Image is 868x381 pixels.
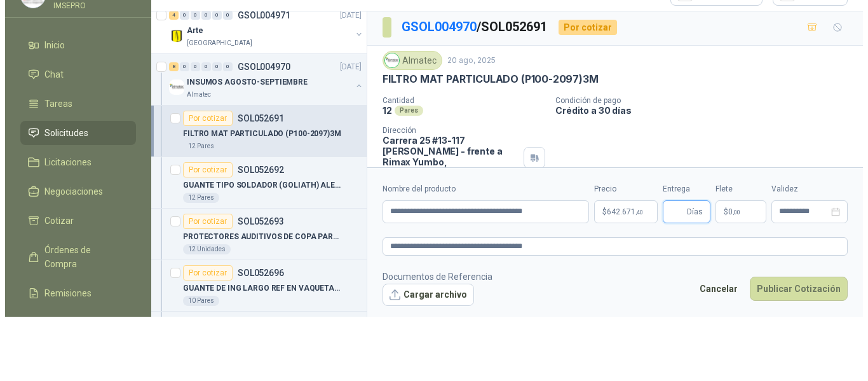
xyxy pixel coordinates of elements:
[688,277,740,301] button: Cancelar
[182,90,206,100] p: Almatec
[178,265,227,281] div: Por cotizar
[15,238,131,276] a: Órdenes de Compra
[233,165,279,174] p: SOL052692
[719,208,723,216] span: $
[233,11,285,20] p: GSOL004971
[186,62,195,71] div: 0
[233,217,279,226] p: SOL052693
[178,111,227,126] div: Por cotizar
[15,310,131,335] a: Configuración
[39,126,83,140] span: Solicitudes
[178,179,336,191] p: GUANTE TIPO SOLDADOR (GOLIATH) ALEXANDER AMARILLO 16" MAECAHERO
[397,19,471,34] a: GSOL004970
[178,282,336,294] p: GUANTE DE ING LARGO REF EN VAQUETA LARGO
[602,208,638,216] span: 642.671
[15,209,131,233] a: Cotizar
[164,8,359,48] a: 4 0 0 0 0 0 GSOL004971[DATE] Company LogoArte[GEOGRAPHIC_DATA]
[196,11,206,20] div: 0
[178,244,226,254] div: 12 Unidades
[39,155,86,169] span: Licitaciones
[380,53,394,67] img: Company Logo
[207,11,217,20] div: 0
[146,157,362,209] a: Por cotizarSOL052692GUANTE TIPO SOLDADOR (GOLIATH) ALEXANDER AMARILLO 16" MAECAHERO12 Pares
[550,96,853,105] p: Condición de pago
[146,106,362,157] a: Por cotizarSOL052691FILTRO MAT PARTICULADO (P100-2097)3M12 Pares
[710,200,761,223] p: $ 0,00
[178,296,214,306] div: 10 Pares
[15,92,131,116] a: Tareas
[39,243,119,271] span: Órdenes de Compra
[39,315,95,329] span: Configuración
[146,260,362,312] a: Por cotizarSOL052696GUANTE DE ING LARGO REF EN VAQUETA LARGO10 Pares
[377,126,513,135] p: Dirección
[39,184,98,198] span: Negociaciones
[553,20,612,35] div: Por cotizar
[164,28,179,43] img: Company Logo
[178,141,214,151] div: 12 Pares
[377,51,437,70] div: Almatec
[728,209,735,216] span: ,00
[15,281,131,305] a: Remisiones
[550,105,853,116] p: Crédito a 30 días
[178,162,227,177] div: Por cotizar
[377,105,387,116] p: 12
[397,17,543,37] p: / SOL052691
[178,231,336,243] p: PROTECTORES AUDITIVOS DE COPA PARA CASCO
[710,183,761,195] label: Flete
[218,11,227,20] div: 0
[723,208,735,216] span: 0
[175,11,184,20] div: 0
[182,76,302,88] p: INSUMOS AGOSTO-SEPTIEMBRE
[377,135,513,189] p: Carrera 25 #13-117 [PERSON_NAME] - frente a Rimax Yumbo , [PERSON_NAME][GEOGRAPHIC_DATA]
[164,59,359,100] a: 8 0 0 0 0 0 GSOL004970[DATE] Company LogoINSUMOS AGOSTO-SEPTIEMBREAlmatec
[186,11,195,20] div: 0
[39,286,86,300] span: Remisiones
[630,209,638,216] span: ,40
[39,97,67,111] span: Tareas
[15,62,131,87] a: Chat
[390,106,418,116] div: Pares
[335,61,356,73] p: [DATE]
[164,11,173,20] div: 4
[589,183,653,195] label: Precio
[589,200,653,223] p: $642.671,40
[178,128,336,140] p: FILTRO MAT PARTICULADO (P100-2097)3M
[196,62,206,71] div: 0
[207,62,217,71] div: 0
[48,2,131,10] p: IMSEPRO
[39,67,58,81] span: Chat
[233,62,285,71] p: GSOL004970
[745,277,843,301] button: Publicar Cotización
[15,33,131,57] a: Inicio
[377,284,469,307] button: Cargar archivo
[682,201,698,223] span: Días
[182,38,247,48] p: [GEOGRAPHIC_DATA]
[15,150,131,174] a: Licitaciones
[175,62,184,71] div: 0
[377,73,593,86] p: FILTRO MAT PARTICULADO (P100-2097)3M
[377,270,487,284] p: Documentos de Referencia
[335,10,356,22] p: [DATE]
[377,183,584,195] label: Nombre del producto
[15,179,131,204] a: Negociaciones
[377,96,540,105] p: Cantidad
[164,62,173,71] div: 8
[658,183,705,195] label: Entrega
[182,25,198,37] p: Arte
[766,183,843,195] label: Validez
[178,193,214,203] div: 12 Pares
[233,114,279,123] p: SOL052691
[15,121,131,145] a: Solicitudes
[218,62,227,71] div: 0
[233,268,279,277] p: SOL052696
[442,55,491,67] p: 20 ago, 2025
[178,214,227,229] div: Por cotizar
[164,80,179,95] img: Company Logo
[39,38,60,52] span: Inicio
[146,209,362,260] a: Por cotizarSOL052693PROTECTORES AUDITIVOS DE COPA PARA CASCO12 Unidades
[39,214,69,228] span: Cotizar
